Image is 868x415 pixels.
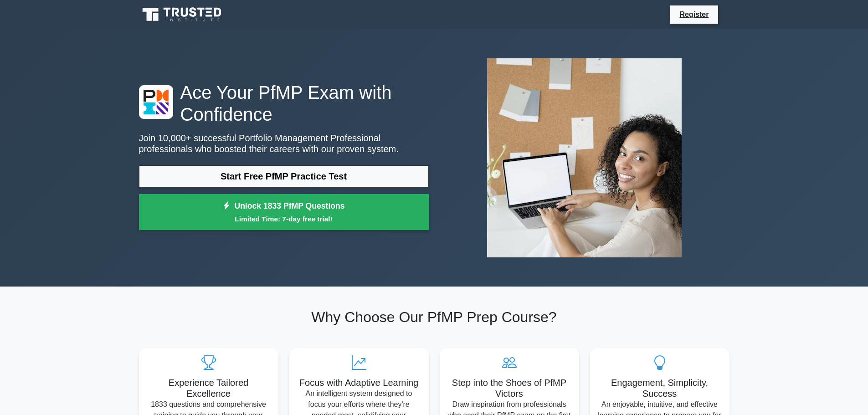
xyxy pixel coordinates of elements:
a: Register [674,9,714,20]
h5: Step into the Shoes of PfMP Victors [447,377,572,399]
h5: Experience Tailored Excellence [146,377,271,399]
h5: Focus with Adaptive Learning [297,377,421,388]
h2: Why Choose Our PfMP Prep Course? [139,308,729,326]
a: Start Free PfMP Practice Test [139,165,429,187]
small: Limited Time: 7-day free trial! [150,214,417,224]
h5: Engagement, Simplicity, Success [597,377,722,399]
h1: Ace Your PfMP Exam with Confidence [139,82,429,125]
p: Join 10,000+ successful Portfolio Management Professional professionals who boosted their careers... [139,133,429,154]
a: Unlock 1833 PfMP QuestionsLimited Time: 7-day free trial! [139,194,429,231]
